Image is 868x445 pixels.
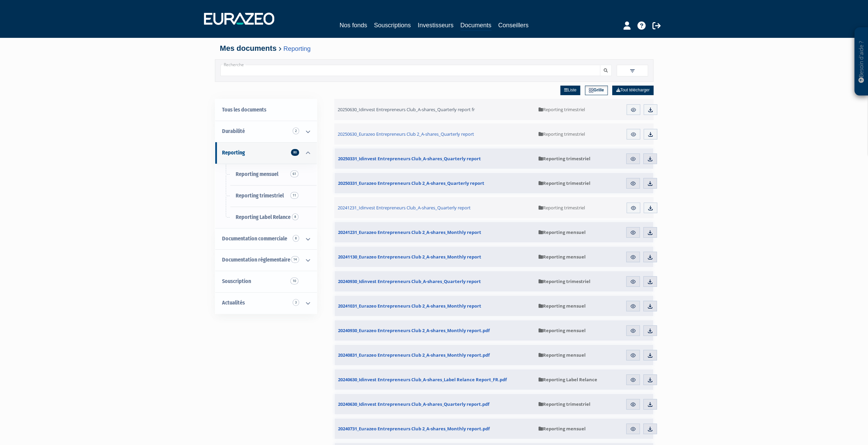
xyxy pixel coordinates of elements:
span: Documentation règlementaire [222,256,290,263]
a: Actualités 3 [215,292,317,314]
a: 20241031_Eurazeo Entrepreneurs Club 2_A-shares_Monthly report [335,296,535,316]
img: download.svg [647,205,653,211]
span: Reporting trimestriel [539,131,585,137]
a: Conseillers [498,20,529,30]
p: Besoin d'aide ? [857,31,865,92]
img: 1732889491-logotype_eurazeo_blanc_rvb.png [204,13,274,25]
a: Grille [585,86,608,95]
span: 20240630_Idinvest Entrepreneurs Club_A-shares_Quarterly report.pdf [338,401,489,407]
a: Documentation commerciale 8 [215,228,317,250]
img: download.svg [647,107,653,113]
a: 20240731_Eurazeo Entrepreneurs Club 2_A-shares_Monthly report.pdf [335,418,535,439]
span: Reporting trimestriel [539,401,590,407]
span: Reporting mensuel [539,254,586,260]
img: eye.svg [630,229,636,236]
img: eye.svg [630,303,636,309]
span: 20240831_Eurazeo Entrepreneurs Club 2_A-shares_Monthly report.pdf [338,352,490,358]
a: 20241130_Eurazeo Entrepreneurs Club 2_A-shares_Monthly report [335,247,535,267]
img: download.svg [647,156,653,162]
span: Reporting trimestriel [539,205,585,211]
a: 20241231_Idinvest Entrepreneurs Club_A-shares_Quarterly report [334,197,535,218]
img: eye.svg [630,279,636,285]
a: Reporting mensuel61 [215,164,317,185]
img: eye.svg [630,131,636,137]
span: Reporting trimestriel [539,155,590,162]
a: 20250630_Idinvest Entrepreneurs Club_A-shares_Quarterly report fr [334,99,535,120]
span: 20250630_Idinvest Entrepreneurs Club_A-shares_Quarterly report fr [338,106,475,113]
span: Souscription [222,278,251,284]
a: 20250331_Idinvest Entrepreneurs Club_A-shares_Quarterly report [335,148,535,169]
span: Reporting mensuel [236,171,278,177]
a: 20240831_Eurazeo Entrepreneurs Club 2_A-shares_Monthly report.pdf [335,345,535,365]
span: Reporting Label Relance [236,214,291,220]
span: Reporting mensuel [539,229,586,235]
span: 8 [292,213,298,220]
span: Documentation commerciale [222,235,287,242]
a: 20240630_Idinvest Entrepreneurs Club_A-shares_Label Relance Report_FR.pdf [335,369,535,390]
span: 2 [293,128,299,134]
span: Reporting trimestriel [539,180,590,186]
span: 80 [291,149,299,156]
img: download.svg [647,180,653,187]
a: Nos fonds [339,20,367,30]
a: 20250630_Eurazeo Entrepreneurs Club 2_A-shares_Quarterly report [334,123,535,145]
img: eye.svg [630,205,636,211]
a: Liste [560,86,580,95]
span: 20241231_Idinvest Entrepreneurs Club_A-shares_Quarterly report [338,205,471,211]
span: 20240930_Eurazeo Entrepreneurs Club 2_A-shares_Monthly report.pdf [338,327,490,333]
img: download.svg [647,401,653,407]
a: Reporting 80 [215,142,317,164]
a: Tous les documents [215,99,317,121]
img: download.svg [647,377,653,383]
img: download.svg [647,229,653,236]
span: 20250331_Idinvest Entrepreneurs Club_A-shares_Quarterly report [338,155,481,162]
span: Reporting trimestriel [539,106,585,113]
span: Durabilité [222,128,245,134]
a: Tout télécharger [612,86,653,95]
span: 3 [293,299,299,306]
span: Reporting [222,149,245,156]
span: 14 [291,256,299,263]
img: eye.svg [630,328,636,334]
a: Documents [460,20,491,31]
span: 20240731_Eurazeo Entrepreneurs Club 2_A-shares_Monthly report.pdf [338,426,490,432]
img: download.svg [647,303,653,309]
a: Documentation règlementaire 14 [215,249,317,271]
img: eye.svg [630,377,636,383]
span: 20241130_Eurazeo Entrepreneurs Club 2_A-shares_Monthly report [338,254,481,260]
input: Recherche [220,65,600,76]
a: Souscription10 [215,271,317,292]
a: 20240930_Eurazeo Entrepreneurs Club 2_A-shares_Monthly report.pdf [335,320,535,341]
span: Reporting mensuel [539,303,586,309]
a: Reporting [283,45,310,52]
a: 20241231_Eurazeo Entrepreneurs Club 2_A-shares_Monthly report [335,222,535,242]
span: 20241031_Eurazeo Entrepreneurs Club 2_A-shares_Monthly report [338,303,481,309]
span: 11 [290,192,298,199]
span: 8 [293,235,299,242]
a: 20250331_Eurazeo Entrepreneurs Club 2_A-shares_Quarterly report [335,173,535,193]
span: 20240630_Idinvest Entrepreneurs Club_A-shares_Label Relance Report_FR.pdf [338,376,507,383]
a: Reporting trimestriel11 [215,185,317,207]
a: Reporting Label Relance8 [215,207,317,228]
a: Investisseurs [417,20,453,30]
span: Reporting mensuel [539,426,586,432]
img: download.svg [647,328,653,334]
img: eye.svg [630,254,636,260]
span: 20250331_Eurazeo Entrepreneurs Club 2_A-shares_Quarterly report [338,180,484,186]
a: 20240930_Idinvest Entrepreneurs Club_A-shares_Quarterly report [335,271,535,292]
span: 20240930_Idinvest Entrepreneurs Club_A-shares_Quarterly report [338,278,481,284]
img: download.svg [647,279,653,285]
img: eye.svg [630,156,636,162]
img: download.svg [647,352,653,358]
span: 20241231_Eurazeo Entrepreneurs Club 2_A-shares_Monthly report [338,229,481,235]
img: download.svg [647,254,653,260]
img: eye.svg [630,107,636,113]
span: 10 [290,278,298,284]
a: Durabilité 2 [215,121,317,142]
span: 61 [290,170,298,177]
img: eye.svg [630,352,636,358]
span: Reporting trimestriel [539,278,590,284]
img: grid.svg [589,88,593,93]
span: Reporting mensuel [539,352,586,358]
img: download.svg [647,131,653,137]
